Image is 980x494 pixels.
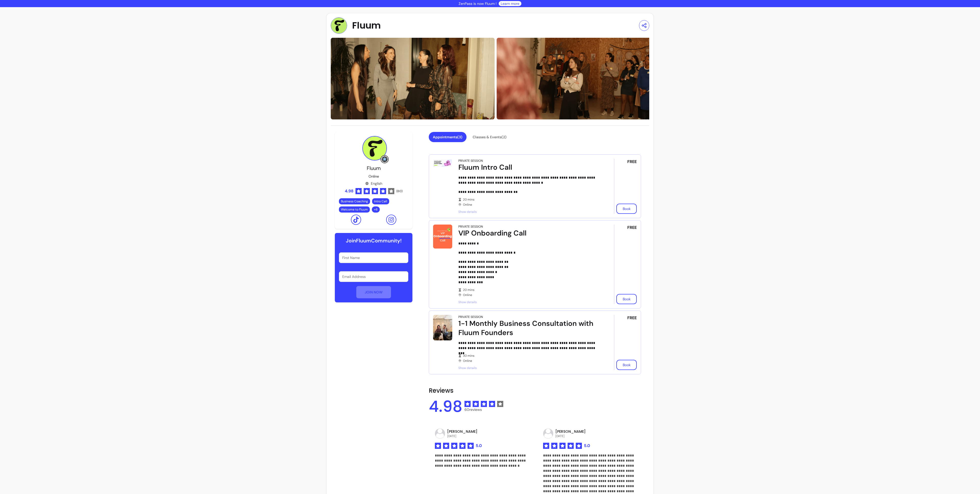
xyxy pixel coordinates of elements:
img: avatar [435,429,445,438]
img: Provider image [331,17,347,34]
span: Show details [458,210,600,214]
span: + 6 [373,207,379,212]
div: VIP Onboarding Call [458,229,600,238]
span: Fluum [367,165,381,171]
p: [DATE] [555,434,586,438]
span: 4.98 [429,399,462,414]
h6: Join Fluum Community! [346,237,402,244]
img: https://d22cr2pskkweo8.cloudfront.net/bebc8608-c9bb-47e6-9180-4ba40991fc76 [497,38,660,119]
span: ( 60 ) [396,189,402,193]
img: Grow [382,156,388,162]
span: Business Coaching [341,199,368,203]
button: Book [616,294,637,304]
p: Online [369,174,379,179]
span: 20 mins [463,197,600,202]
img: Provider image [362,136,387,160]
img: avatar [543,429,553,438]
p: [PERSON_NAME] [555,429,586,434]
img: 1-1 Monthly Business Consultation with Fluum Founders [433,315,452,340]
button: Appointments(3) [429,132,467,142]
div: Fluum Intro Call [458,163,600,172]
p: [DATE] [447,434,477,438]
img: https://d22cr2pskkweo8.cloudfront.net/7da0f95d-a9ed-4b41-b915-5433de84e032 [331,38,495,119]
p: ZenPass is now Fluum ! [459,1,497,6]
div: Private Session [458,159,483,163]
span: Intro Call [374,199,387,203]
p: [PERSON_NAME] [447,429,477,434]
div: Online [458,288,600,297]
span: 60 reviews [464,407,503,412]
div: Online [458,197,600,207]
span: 5.0 [584,443,590,449]
input: First Name [342,255,405,260]
span: Welcome to Fluum [341,207,368,212]
span: 20 mins [463,288,600,292]
span: FREE [627,159,637,165]
h2: Reviews [429,387,641,395]
span: 5.0 [476,443,482,449]
div: English [365,181,382,186]
span: FREE [627,315,637,321]
span: 4.98 [345,188,353,194]
div: Private Session [458,315,483,319]
div: Private Session [458,225,483,229]
span: 30 mins [463,354,600,358]
span: Show details [458,366,600,370]
input: Email Address [342,274,405,279]
button: Book [616,204,637,214]
img: VIP Onboarding Call [433,225,452,249]
div: 1-1 Monthly Business Consultation with Fluum Founders [458,319,600,337]
button: Classes & Events(2) [469,132,511,142]
div: Online [458,354,600,363]
span: Fluum [352,20,381,31]
span: Show details [458,300,600,304]
button: Book [616,360,637,370]
img: Fluum Intro Call [433,159,452,167]
a: Learn more [501,1,519,6]
span: FREE [627,225,637,231]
